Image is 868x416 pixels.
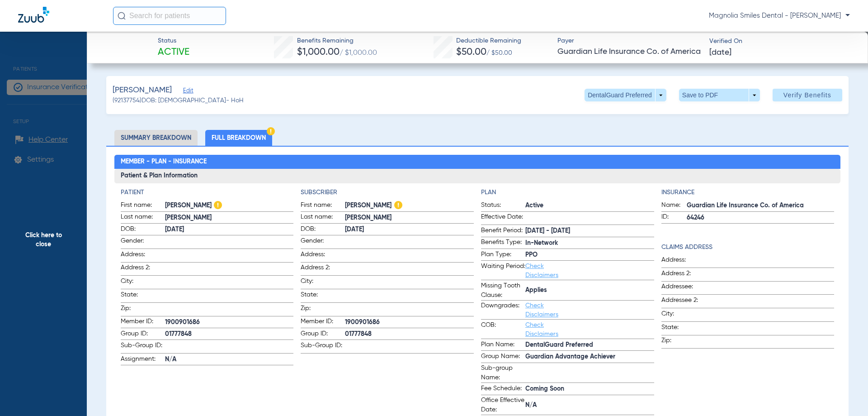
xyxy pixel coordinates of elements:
[661,336,706,348] span: Zip:
[183,87,191,96] span: Edit
[661,309,706,321] span: City:
[481,320,525,339] span: COB:
[301,188,474,197] h4: Subscriber
[214,201,222,209] img: Hazard
[525,352,654,362] span: Guardian Advantage Achiever
[394,201,402,209] img: Hazard
[121,304,165,316] span: Zip:
[165,213,294,223] span: [PERSON_NAME]
[297,48,340,57] span: $1,000.00
[121,263,165,275] span: Address 2:
[481,384,525,395] span: Fee Schedule:
[486,50,512,56] span: / $50.00
[345,213,474,223] span: [PERSON_NAME]
[661,282,706,294] span: Addressee:
[121,201,165,211] span: First name:
[121,317,165,328] span: Member ID:
[661,188,835,197] h4: Insurance
[481,226,525,237] span: Benefit Period:
[165,225,294,234] span: [DATE]
[525,239,654,248] span: In-Network
[456,48,486,57] span: $50.00
[661,255,706,268] span: Address:
[301,290,345,302] span: State:
[165,330,294,339] span: 01777848
[525,286,654,295] span: Applies
[679,89,760,101] button: Save to PDF
[557,36,702,46] span: Payer
[481,301,525,319] span: Downgrades:
[121,290,165,302] span: State:
[661,212,687,223] span: ID:
[121,212,165,223] span: Last name:
[481,188,654,197] h4: Plan
[121,225,165,235] span: DOB:
[481,352,525,363] span: Group Name:
[301,225,345,235] span: DOB:
[121,250,165,262] span: Address:
[687,213,835,223] span: 64246
[121,354,165,365] span: Assignment:
[121,236,165,249] span: Gender:
[301,329,345,340] span: Group ID:
[301,317,345,328] span: Member ID:
[121,341,165,353] span: Sub-Group ID:
[18,7,49,23] img: Zuub Logo
[481,212,525,225] span: Effective Date:
[525,340,654,350] span: DentalGuard Preferred
[525,384,654,394] span: Coming Soon
[525,250,654,260] span: PPO
[121,188,294,197] h4: Patient
[481,201,525,211] span: Status:
[345,318,474,327] span: 1900901686
[481,281,525,300] span: Missing Tooth Clause:
[165,201,294,210] span: [PERSON_NAME]
[481,363,525,383] span: Sub-group Name:
[158,36,189,46] span: Status
[297,36,377,46] span: Benefits Remaining
[709,47,731,58] span: [DATE]
[114,155,841,169] h2: Member - Plan - Insurance
[661,243,835,252] h4: Claims Address
[158,46,189,59] span: Active
[525,226,654,236] span: [DATE] - [DATE]
[783,91,831,99] span: Verify Benefits
[709,11,850,20] span: Magnolia Smiles Dental - [PERSON_NAME]
[113,85,172,96] span: [PERSON_NAME]
[525,302,558,318] a: Check Disclaimers
[114,169,841,183] h3: Patient & Plan Information
[481,396,525,415] span: Office Effective Date:
[301,236,345,249] span: Gender:
[525,201,654,210] span: Active
[301,263,345,275] span: Address 2:
[456,36,521,46] span: Deductible Remaining
[661,323,706,335] span: State:
[481,250,525,261] span: Plan Type:
[301,341,345,353] span: Sub-Group ID:
[823,373,868,416] iframe: Chat Widget
[525,322,558,337] a: Check Disclaimers
[481,262,525,280] span: Waiting Period:
[345,330,474,339] span: 01777848
[205,130,272,146] li: Full Breakdown
[121,277,165,289] span: City:
[267,127,275,135] img: Hazard
[481,238,525,249] span: Benefits Type:
[709,37,854,46] span: Verified On
[113,7,226,25] input: Search for patients
[301,250,345,262] span: Address:
[687,201,835,210] span: Guardian Life Insurance Co. of America
[557,46,702,57] span: Guardian Life Insurance Co. of America
[301,304,345,316] span: Zip:
[585,89,666,101] button: DentalGuard Preferred
[165,355,294,364] span: N/A
[113,96,244,105] span: (92137754) DOB: [DEMOGRAPHIC_DATA] - HoH
[118,12,126,20] img: Search Icon
[481,340,525,351] span: Plan Name:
